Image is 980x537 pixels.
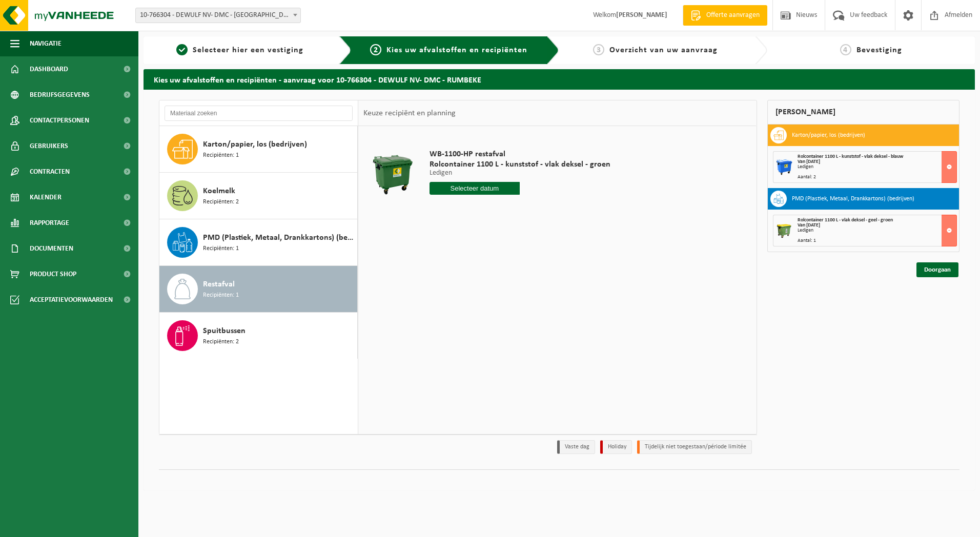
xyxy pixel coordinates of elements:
span: Rolcontainer 1100 L - vlak deksel - geel - groen [798,217,893,223]
input: Selecteer datum [430,182,520,195]
span: Recipiënten: 1 [203,151,239,160]
span: Gebruikers [30,133,68,159]
p: Ledigen [430,170,610,177]
span: Offerte aanvragen [704,10,762,20]
button: Karton/papier, los (bedrijven) Recipiënten: 1 [159,126,358,173]
span: Documenten [30,236,73,261]
span: Recipiënten: 2 [203,197,239,207]
span: Recipiënten: 2 [203,337,239,347]
span: Acceptatievoorwaarden [30,287,113,313]
span: 10-766304 - DEWULF NV- DMC - RUMBEKE [136,8,300,23]
span: Contracten [30,159,70,184]
span: 10-766304 - DEWULF NV- DMC - RUMBEKE [135,8,301,23]
span: 3 [593,44,604,55]
span: 1 [176,44,188,55]
span: Bedrijfsgegevens [30,82,90,108]
span: Recipiënten: 1 [203,244,239,254]
span: Rolcontainer 1100 L - kunststof - vlak deksel - groen [430,159,610,170]
span: Koelmelk [203,185,235,197]
span: WB-1100-HP restafval [430,149,610,159]
span: Navigatie [30,31,62,56]
h3: Karton/papier, los (bedrijven) [792,127,865,143]
span: Kalender [30,184,62,210]
button: Spuitbussen Recipiënten: 2 [159,313,358,359]
a: Doorgaan [916,262,958,277]
strong: Van [DATE] [798,159,820,164]
span: 2 [370,44,381,55]
div: Aantal: 1 [798,238,957,243]
div: Ledigen [798,164,957,170]
h3: PMD (Plastiek, Metaal, Drankkartons) (bedrijven) [792,191,914,207]
div: Keuze recipiënt en planning [358,100,461,126]
span: Rapportage [30,210,69,236]
a: 1Selecteer hier een vestiging [149,44,331,56]
span: Product Shop [30,261,76,287]
span: Selecteer hier een vestiging [193,46,303,54]
li: Vaste dag [557,440,595,454]
span: Bevestiging [856,46,902,54]
span: Contactpersonen [30,108,89,133]
span: PMD (Plastiek, Metaal, Drankkartons) (bedrijven) [203,232,355,244]
span: Karton/papier, los (bedrijven) [203,138,307,151]
span: Restafval [203,278,235,291]
span: Overzicht van uw aanvraag [609,46,718,54]
span: Spuitbussen [203,325,246,337]
span: 4 [840,44,851,55]
button: PMD (Plastiek, Metaal, Drankkartons) (bedrijven) Recipiënten: 1 [159,219,358,266]
div: Ledigen [798,228,957,233]
span: Recipiënten: 1 [203,291,239,300]
strong: Van [DATE] [798,222,820,228]
span: Kies uw afvalstoffen en recipiënten [386,46,527,54]
h2: Kies uw afvalstoffen en recipiënten - aanvraag voor 10-766304 - DEWULF NV- DMC - RUMBEKE [144,69,975,89]
a: Offerte aanvragen [683,5,767,26]
li: Tijdelijk niet toegestaan/période limitée [637,440,752,454]
button: Restafval Recipiënten: 1 [159,266,358,313]
span: Rolcontainer 1100 L - kunststof - vlak deksel - blauw [798,154,903,159]
li: Holiday [600,440,632,454]
div: Aantal: 2 [798,175,957,180]
input: Materiaal zoeken [165,106,353,121]
div: [PERSON_NAME] [767,100,960,125]
button: Koelmelk Recipiënten: 2 [159,173,358,219]
strong: [PERSON_NAME] [616,11,667,19]
span: Dashboard [30,56,68,82]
